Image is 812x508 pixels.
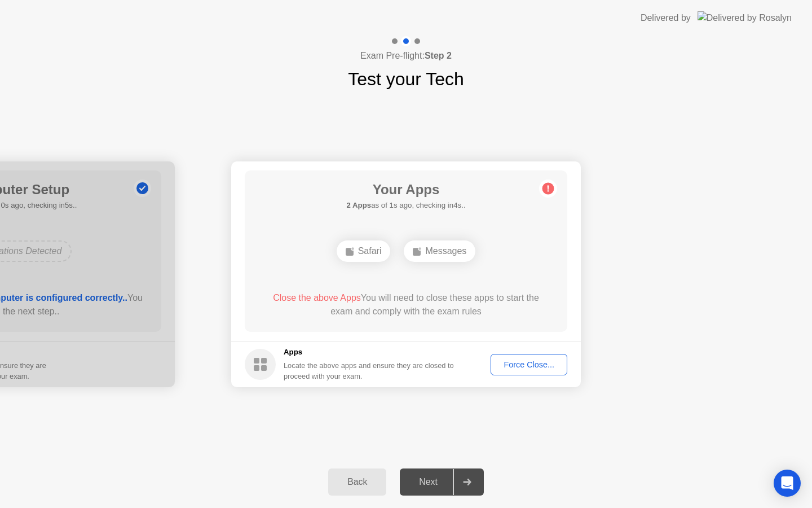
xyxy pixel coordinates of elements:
[346,179,465,200] h1: Your Apps
[641,11,691,25] div: Delivered by
[400,468,484,496] button: Next
[332,477,383,487] div: Back
[403,477,453,487] div: Next
[337,240,391,262] div: Safari
[491,354,567,375] button: Force Close...
[425,51,452,60] b: Step 2
[284,347,454,358] h5: Apps
[360,49,452,63] h4: Exam Pre-flight:
[284,360,454,382] div: Locate the above apps and ensure they are closed to proceed with your exam.
[404,240,475,262] div: Messages
[698,11,792,24] img: Delivered by Rosalyn
[328,468,386,496] button: Back
[774,470,801,497] div: Open Intercom Messenger
[346,201,371,209] b: 2 Apps
[273,293,361,303] span: Close the above Apps
[261,291,551,318] div: You will need to close these apps to start the exam and comply with the exam rules
[346,200,465,211] h5: as of 1s ago, checking in4s..
[348,65,464,93] h1: Test your Tech
[495,360,563,369] div: Force Close...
